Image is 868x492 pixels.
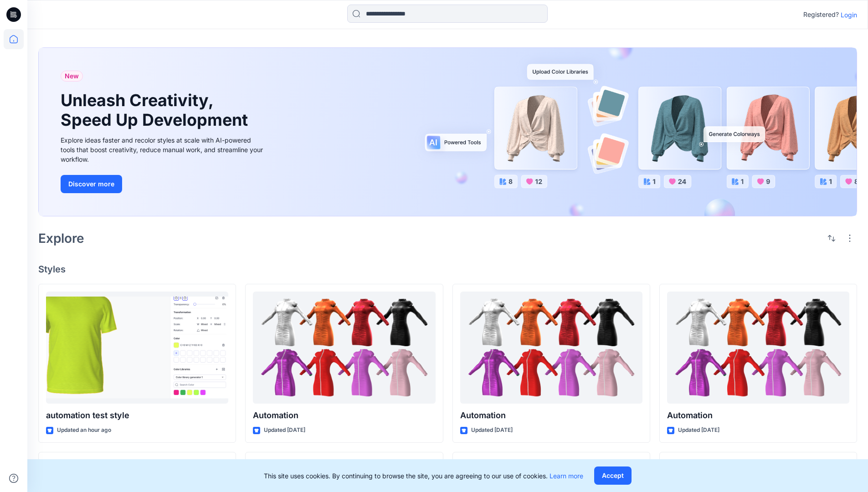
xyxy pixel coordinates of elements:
[61,91,252,130] h1: Unleash Creativity, Speed Up Development
[46,292,228,404] a: automation test style
[253,409,435,422] p: Automation
[46,409,228,422] p: automation test style
[61,135,266,164] div: Explore ideas faster and recolor styles at scale with AI-powered tools that boost creativity, red...
[65,71,79,82] span: New
[594,466,632,485] button: Accept
[460,292,642,404] a: Automation
[667,409,849,422] p: Automation
[38,231,84,246] h2: Explore
[57,425,111,435] p: Updated an hour ago
[61,175,266,193] a: Discover more
[253,292,435,404] a: Automation
[667,292,849,404] a: Automation
[803,9,839,20] p: Registered?
[264,471,583,481] p: This site uses cookies. By continuing to browse the site, you are agreeing to our use of cookies.
[841,10,857,20] p: Login
[460,409,642,422] p: Automation
[38,264,857,275] h4: Styles
[264,425,305,435] p: Updated [DATE]
[471,425,513,435] p: Updated [DATE]
[550,472,583,480] a: Learn more
[678,425,719,435] p: Updated [DATE]
[61,175,122,193] button: Discover more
